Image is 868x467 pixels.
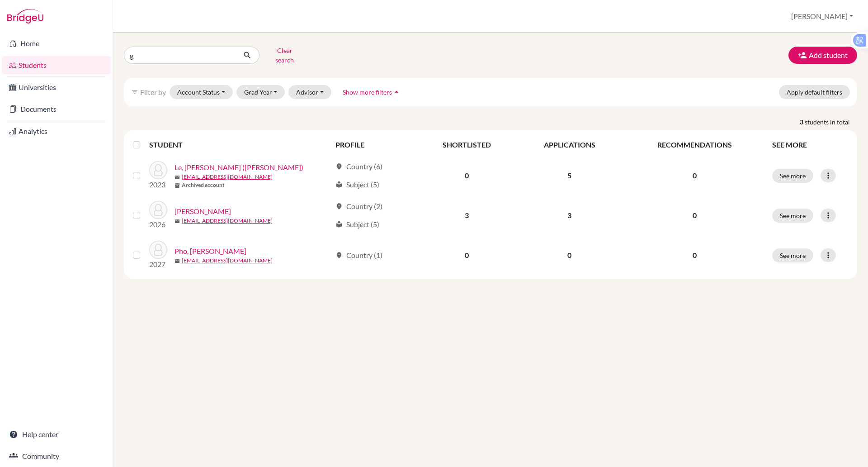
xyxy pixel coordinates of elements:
[175,246,246,257] a: Pho, [PERSON_NAME]
[170,85,233,99] button: Account Status
[124,47,236,64] input: Find student by name...
[805,117,857,127] span: students in total
[772,248,813,262] button: See more
[140,88,166,96] span: Filter by
[149,259,167,270] p: 2027
[149,201,167,219] img: Le Nguyen, Gia Han
[788,47,857,64] button: Add student
[417,134,517,156] th: SHORTLISTED
[517,134,622,156] th: APPLICATIONS
[175,162,303,173] a: Le, [PERSON_NAME] ([PERSON_NAME])
[175,175,180,180] span: mail
[335,163,343,170] span: location_on
[330,134,417,156] th: PROFILE
[2,122,111,140] a: Analytics
[2,34,111,52] a: Home
[392,87,401,96] i: arrow_drop_up
[335,221,343,228] span: local_library
[335,85,409,99] button: Show more filtersarrow_drop_up
[131,88,138,95] i: filter_list
[800,117,805,127] strong: 3
[772,209,813,223] button: See more
[149,179,167,190] p: 2023
[149,161,167,179] img: Le, Gia Han (Vivian)
[517,235,622,275] td: 0
[628,250,761,261] p: 0
[149,241,167,259] img: Pho, Han Gia
[2,56,111,74] a: Students
[182,181,225,189] b: Archived account
[335,252,343,259] span: location_on
[7,9,43,24] img: Bridge-U
[2,100,111,118] a: Documents
[343,88,392,96] span: Show more filters
[2,425,111,443] a: Help center
[175,183,180,188] span: inventory_2
[175,219,180,224] span: mail
[779,85,850,99] button: Apply default filters
[175,258,180,264] span: mail
[149,219,167,230] p: 2026
[628,170,761,181] p: 0
[335,179,379,190] div: Subject (5)
[787,8,857,25] button: [PERSON_NAME]
[417,235,517,275] td: 0
[335,250,382,261] div: Country (1)
[417,156,517,195] td: 0
[335,219,379,230] div: Subject (5)
[623,134,767,156] th: RECOMMENDATIONS
[149,134,330,156] th: STUDENT
[2,447,111,465] a: Community
[259,43,310,67] button: Clear search
[517,195,622,235] td: 3
[335,201,382,212] div: Country (2)
[335,203,343,210] span: location_on
[628,210,761,221] p: 0
[236,85,285,99] button: Grad Year
[175,206,231,217] a: [PERSON_NAME]
[182,217,273,225] a: [EMAIL_ADDRESS][DOMAIN_NAME]
[335,181,343,188] span: local_library
[767,134,854,156] th: SEE MORE
[182,257,273,265] a: [EMAIL_ADDRESS][DOMAIN_NAME]
[335,161,382,172] div: Country (6)
[2,78,111,96] a: Universities
[288,85,331,99] button: Advisor
[517,156,622,195] td: 5
[417,195,517,235] td: 3
[772,169,813,183] button: See more
[182,173,273,181] a: [EMAIL_ADDRESS][DOMAIN_NAME]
